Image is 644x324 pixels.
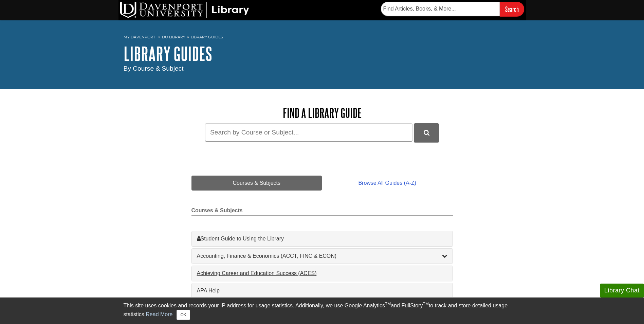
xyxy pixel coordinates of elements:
nav: breadcrumb [124,33,521,43]
button: DU Library Guides Search [414,123,439,142]
button: Library Chat [600,284,644,298]
a: My Davenport [124,34,155,40]
input: Search [500,2,524,16]
a: Courses & Subjects [191,176,322,191]
sup: TM [385,302,391,306]
sup: TM [423,302,429,306]
img: DU Library [120,2,249,18]
form: Searches DU Library's articles, books, and more [381,2,524,16]
input: Find Articles, Books, & More... [381,2,500,16]
button: Close [177,310,190,320]
h2: Courses & Subjects [191,208,453,216]
h1: Library Guides [124,43,521,64]
h2: Find a Library Guide [191,106,453,120]
a: Read More [146,311,172,317]
a: Browse All Guides (A-Z) [322,176,453,191]
a: Student Guide to Using the Library [197,235,447,243]
div: This site uses cookies and records your IP address for usage statistics. Additionally, we use Goo... [124,302,521,320]
a: APA Help [197,287,447,295]
div: By Course & Subject [124,64,521,74]
a: Achieving Career and Education Success (ACES) [197,269,447,277]
a: Accounting, Finance & Economics (ACCT, FINC & ECON) [197,252,447,260]
i: Search Library Guides [424,130,429,136]
a: Library Guides [191,35,223,39]
a: DU Library [162,35,185,39]
input: Search by Course or Subject... [205,123,412,141]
